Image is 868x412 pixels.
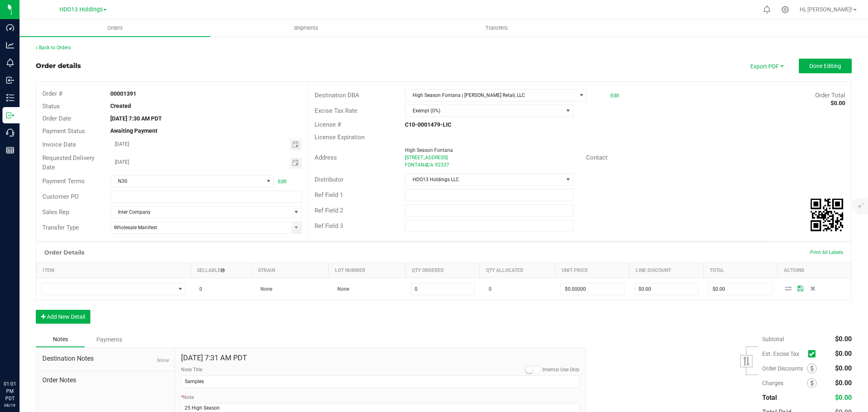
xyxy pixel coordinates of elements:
span: Payment Terms [42,178,85,185]
a: Edit [278,178,286,184]
li: Export PDF [742,59,791,73]
span: High Season Fontana | [PERSON_NAME] Retail, LLC [405,90,576,101]
h1: Order Details [44,249,84,256]
span: , [426,162,427,168]
span: Excise Tax Rate [315,107,357,114]
span: Order Notes [42,375,168,385]
input: 0 [561,283,624,295]
span: Total [762,394,777,401]
span: Charges [762,380,807,386]
strong: 00001391 [110,90,136,97]
span: CA [427,162,433,168]
strong: Awaiting Payment [110,127,157,134]
span: Transfers [474,24,519,32]
span: $0.00 [835,335,852,343]
inline-svg: Analytics [6,41,14,49]
span: FONTANA [405,162,428,168]
span: High Season Fontana [405,147,453,153]
th: Actions [777,263,851,278]
span: Ref Field 1 [315,191,343,199]
inline-svg: Inventory [6,94,14,102]
th: Lot Number [328,263,405,278]
span: Destination DBA [315,92,359,99]
div: Manage settings [780,6,790,13]
span: None [333,286,349,292]
th: Total [703,263,777,278]
a: Back to Orders [36,45,71,50]
span: Est. Excise Tax [762,351,805,357]
span: HDO13 Holdings LLC [405,174,563,185]
span: Address [315,154,337,161]
span: Order Discounts [762,365,807,372]
span: $0.00 [835,379,852,387]
span: 0 [485,286,492,292]
strong: [DATE] 7:30 AM PDT [110,115,162,122]
label: Internal Use Only [542,366,579,373]
span: Delete Order Detail [807,286,819,291]
h4: [DATE] 7:31 AM PDT [181,354,579,362]
inline-svg: Inbound [6,76,14,84]
span: Transfer Type [42,224,79,231]
qrcode: 00001391 [811,199,843,231]
span: Order Date [42,115,71,122]
input: 0 [635,283,698,295]
span: [STREET_ADDRESS] [405,155,448,160]
span: Done Editing [809,63,841,69]
span: 92337 [435,162,449,168]
div: Payments [85,332,133,347]
div: Notes [36,332,85,347]
a: Transfers [401,20,592,37]
th: Strain [251,263,328,278]
span: $0.00 [835,350,852,357]
a: Edit [610,92,619,99]
inline-svg: Call Center [6,129,14,137]
span: Save Order Detail [794,286,807,291]
span: NO DATA FOUND [42,283,186,295]
span: Sales Rep [42,208,69,216]
inline-svg: Reports [6,146,14,154]
span: Invoice Date [42,141,76,148]
span: Print All Labels [810,250,843,255]
inline-svg: Monitoring [6,59,14,67]
span: Exempt (0%) [405,105,563,116]
th: Qty Ordered [406,263,480,278]
span: Toggle calendar [290,157,302,169]
th: Sellable [190,263,251,278]
span: Order Total [815,92,845,99]
strong: $0.00 [831,100,845,106]
span: Orders [96,24,134,32]
label: Note [181,394,194,401]
p: 08/19 [4,402,16,408]
span: Requested Delivery Date [42,154,94,171]
inline-svg: Outbound [6,111,14,119]
a: Orders [20,20,210,37]
button: Done Editing [799,59,852,73]
input: 0 [411,283,474,295]
span: 0 [195,286,202,292]
span: Ref Field 3 [315,222,343,230]
span: $0.00 [835,394,852,401]
span: Distributor [315,176,343,183]
input: 0 [708,283,772,295]
span: None [256,286,272,292]
span: Contact [586,154,608,161]
inline-svg: Dashboard [6,24,14,32]
span: Payment Status [42,127,85,135]
span: Inter Company [111,206,291,218]
strong: Created [110,103,131,109]
span: Hi, [PERSON_NAME]! [800,6,853,13]
span: License # [315,121,341,128]
img: Scan me! [811,199,843,231]
span: Customer PO [42,193,79,200]
a: Shipments [210,20,401,37]
span: None [157,357,168,363]
th: Line Discount [630,263,704,278]
strong: C10-0001479-LIC [405,121,451,128]
span: N30 [111,175,263,187]
label: Note Title [181,366,202,373]
span: Order # [42,90,62,97]
div: Order details [36,61,81,71]
span: Toggle calendar [290,139,302,150]
th: Unit Price [555,263,630,278]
